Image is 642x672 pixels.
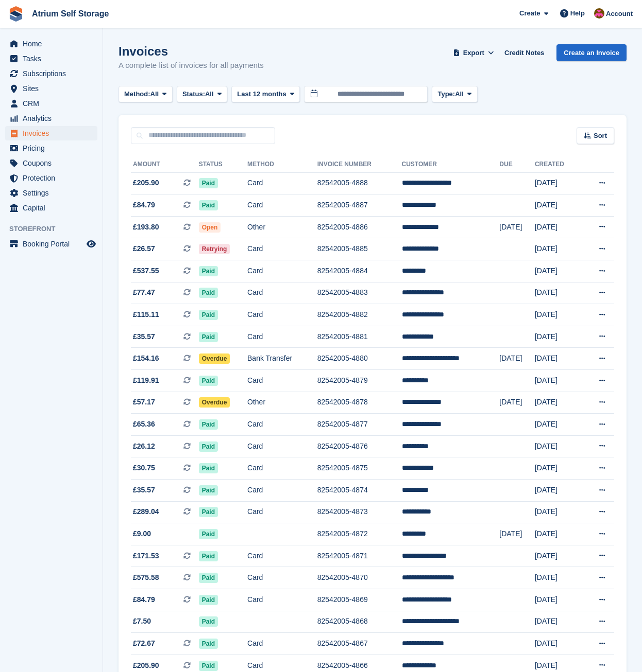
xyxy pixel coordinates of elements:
td: [DATE] [535,260,581,282]
span: £193.80 [133,222,159,233]
span: Paid [199,310,218,320]
span: Method: [124,89,150,99]
td: Card [247,370,317,392]
td: [DATE] [499,216,535,238]
a: Create an Invoice [556,44,627,61]
span: £77.47 [133,287,155,298]
span: Sites [23,81,85,96]
a: menu [5,81,97,96]
th: Method [247,156,317,173]
span: £84.79 [133,594,155,605]
span: Overdue [199,397,230,408]
img: Mark Rhodes [594,8,604,19]
td: 82542005-4886 [317,216,402,238]
span: Paid [199,529,218,539]
td: 82542005-4878 [317,392,402,414]
span: Storefront [9,224,103,234]
span: Paid [199,178,218,188]
span: £57.17 [133,397,155,408]
h1: Invoices [119,44,264,58]
img: stora-icon-8386f47178a22dfd0bd8f6a31ec36ba5ce8667c1dd55bd0f319d3a0aa187defe.svg [8,6,24,22]
span: Settings [23,186,85,200]
span: Export [463,48,484,58]
td: [DATE] [535,326,581,348]
td: [DATE] [535,216,581,238]
td: [DATE] [535,545,581,567]
button: Method: All [119,86,173,103]
span: Invoices [23,126,85,140]
span: CRM [23,96,85,111]
td: Card [247,172,317,194]
a: menu [5,141,97,155]
td: 82542005-4872 [317,523,402,545]
td: [DATE] [535,633,581,655]
span: Account [606,9,633,19]
span: £115.11 [133,309,159,320]
td: 82542005-4871 [317,545,402,567]
td: 82542005-4877 [317,414,402,436]
td: Card [247,194,317,217]
span: Open [199,222,221,233]
td: 82542005-4873 [317,501,402,523]
td: [DATE] [535,238,581,260]
span: Capital [23,201,85,215]
a: menu [5,37,97,51]
span: Coupons [23,156,85,170]
td: 82542005-4870 [317,567,402,589]
span: £154.16 [133,353,159,364]
th: Created [535,156,581,173]
td: Card [247,633,317,655]
td: 82542005-4887 [317,194,402,217]
td: Card [247,480,317,502]
span: £7.50 [133,616,151,627]
td: [DATE] [535,414,581,436]
a: menu [5,156,97,170]
td: [DATE] [499,523,535,545]
span: Pricing [23,141,85,155]
td: 82542005-4868 [317,611,402,633]
td: 82542005-4874 [317,480,402,502]
span: Type: [437,89,455,99]
span: Booking Portal [23,237,85,251]
button: Status: All [177,86,227,103]
td: 82542005-4888 [317,172,402,194]
td: Card [247,282,317,304]
span: Paid [199,441,218,452]
a: menu [5,171,97,185]
td: Card [247,545,317,567]
td: Card [247,567,317,589]
td: 82542005-4885 [317,238,402,260]
span: Paid [199,551,218,561]
td: [DATE] [535,611,581,633]
button: Type: All [432,86,477,103]
span: £72.67 [133,638,155,649]
span: £289.04 [133,506,159,517]
span: Paid [199,463,218,473]
td: Other [247,392,317,414]
span: All [455,89,464,99]
td: Card [247,260,317,282]
td: Card [247,238,317,260]
span: Paid [199,639,218,649]
span: Paid [199,266,218,276]
a: menu [5,51,97,66]
td: 82542005-4883 [317,282,402,304]
a: Preview store [85,238,97,250]
span: Paid [199,288,218,298]
span: £205.90 [133,178,159,188]
td: [DATE] [535,348,581,370]
p: A complete list of invoices for all payments [119,60,264,72]
td: [DATE] [499,392,535,414]
span: Paid [199,419,218,430]
span: Paid [199,616,218,627]
span: £537.55 [133,266,159,276]
span: £205.90 [133,660,159,671]
span: £65.36 [133,419,155,430]
a: menu [5,126,97,140]
a: menu [5,186,97,200]
td: 82542005-4884 [317,260,402,282]
span: All [150,89,159,99]
td: [DATE] [535,457,581,480]
th: Invoice Number [317,156,402,173]
span: All [205,89,214,99]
